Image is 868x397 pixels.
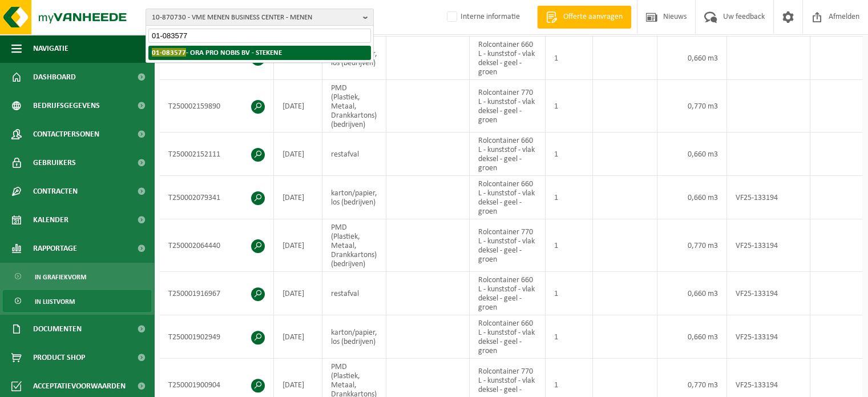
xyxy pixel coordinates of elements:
[160,272,274,315] td: T250001916967
[546,176,593,219] td: 1
[727,272,810,315] td: VF25-133194
[3,266,151,287] a: In grafiekvorm
[322,133,386,176] td: restafval
[657,37,727,80] td: 0,660 m3
[274,133,322,176] td: [DATE]
[33,120,99,149] span: Contactpersonen
[3,290,151,312] a: In lijstvorm
[470,219,546,272] td: Rolcontainer 770 L - kunststof - vlak deksel - geel - groen
[657,133,727,176] td: 0,660 m3
[322,272,386,315] td: restafval
[160,176,274,219] td: T250002079341
[470,133,546,176] td: Rolcontainer 660 L - kunststof - vlak deksel - geel - groen
[657,272,727,315] td: 0,660 m3
[546,133,593,176] td: 1
[152,48,186,57] span: 01-083577
[33,343,85,372] span: Product Shop
[657,315,727,359] td: 0,660 m3
[274,176,322,219] td: [DATE]
[146,9,374,26] button: 10-870730 - VME MENEN BUSINESS CENTER - MENEN
[322,219,386,272] td: PMD (Plastiek, Metaal, Drankkartons) (bedrijven)
[470,80,546,133] td: Rolcontainer 770 L - kunststof - vlak deksel - geel - groen
[160,133,274,176] td: T250002152111
[657,219,727,272] td: 0,770 m3
[657,80,727,133] td: 0,770 m3
[33,234,77,263] span: Rapportage
[274,80,322,133] td: [DATE]
[274,219,322,272] td: [DATE]
[33,177,78,206] span: Contracten
[546,272,593,315] td: 1
[322,315,386,359] td: karton/papier, los (bedrijven)
[274,272,322,315] td: [DATE]
[445,9,520,26] label: Interne informatie
[274,315,322,359] td: [DATE]
[322,80,386,133] td: PMD (Plastiek, Metaal, Drankkartons) (bedrijven)
[148,29,371,43] input: Zoeken naar gekoppelde vestigingen
[160,80,274,133] td: T250002159890
[546,37,593,80] td: 1
[727,315,810,359] td: VF25-133194
[152,9,358,26] span: 10-870730 - VME MENEN BUSINESS CENTER - MENEN
[546,219,593,272] td: 1
[470,315,546,359] td: Rolcontainer 660 L - kunststof - vlak deksel - geel - groen
[470,272,546,315] td: Rolcontainer 660 L - kunststof - vlak deksel - geel - groen
[33,34,68,63] span: Navigatie
[546,315,593,359] td: 1
[33,91,100,120] span: Bedrijfsgegevens
[152,48,282,57] strong: - ORA PRO NOBIS BV - STEKENE
[33,149,76,177] span: Gebruikers
[35,266,86,288] span: In grafiekvorm
[160,219,274,272] td: T250002064440
[470,176,546,219] td: Rolcontainer 660 L - kunststof - vlak deksel - geel - groen
[546,80,593,133] td: 1
[657,176,727,219] td: 0,660 m3
[33,63,76,91] span: Dashboard
[727,176,810,219] td: VF25-133194
[537,6,631,29] a: Offerte aanvragen
[322,176,386,219] td: karton/papier, los (bedrijven)
[33,315,82,343] span: Documenten
[727,219,810,272] td: VF25-133194
[33,206,68,234] span: Kalender
[560,11,625,23] span: Offerte aanvragen
[470,37,546,80] td: Rolcontainer 660 L - kunststof - vlak deksel - geel - groen
[35,291,75,312] span: In lijstvorm
[160,315,274,359] td: T250001902949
